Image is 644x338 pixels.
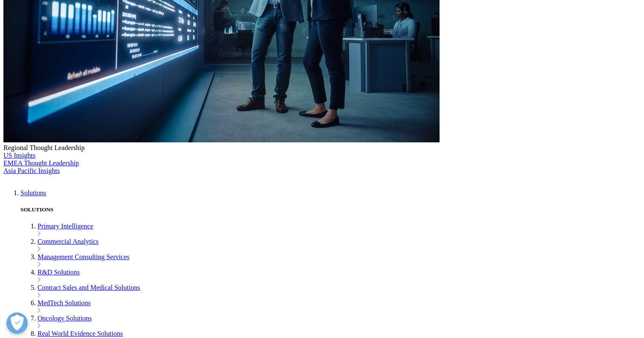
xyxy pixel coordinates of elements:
[37,330,123,337] a: Real World Evidence Solutions
[20,189,46,196] a: Solutions
[37,269,80,276] a: R&D Solutions
[37,299,91,306] a: MedTech Solutions
[3,144,641,152] div: Regional Thought Leadership
[3,152,35,159] a: US Insights
[6,312,28,334] button: Abrir preferencias
[37,253,129,260] a: Management Consulting Services
[37,284,140,291] a: Contract Sales and Medical Solutions
[37,222,93,230] a: Primary Intelligence
[3,159,79,167] a: EMEA Thought Leadership
[3,167,60,174] a: Asia Pacific Insights
[37,315,92,322] a: Oncology Solutions
[20,206,641,213] h5: SOLUTIONS
[37,238,99,245] a: Commercial Analytics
